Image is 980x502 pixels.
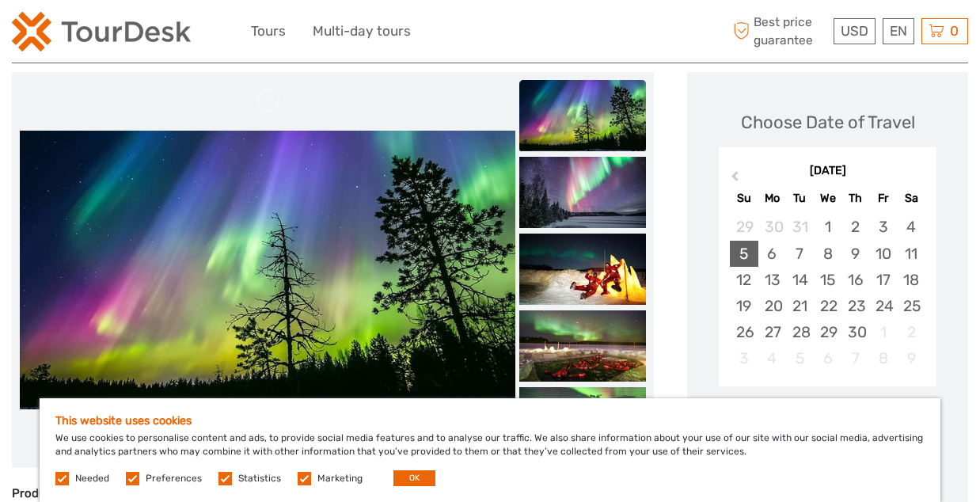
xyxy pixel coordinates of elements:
[786,267,814,293] div: Choose Tuesday, April 14th, 2026
[519,80,646,151] img: 8899bcf88f9e40f5b8019edc6f9c760d_slider_thumbnail.jpeg
[869,319,897,345] div: Not available Friday, May 1st, 2026
[724,214,931,371] div: month 2026-04
[814,345,841,371] div: Not available Wednesday, May 6th, 2026
[786,345,814,371] div: Not available Tuesday, May 5th, 2026
[869,345,897,371] div: Not available Friday, May 8th, 2026
[897,345,925,371] div: Not available Saturday, May 9th, 2026
[814,241,841,267] div: Choose Wednesday, April 8th, 2026
[897,293,925,319] div: Choose Saturday, April 25th, 2026
[786,319,814,345] div: Choose Tuesday, April 28th, 2026
[12,486,90,500] strong: Product code:
[841,267,869,293] div: Choose Thursday, April 16th, 2026
[814,214,841,240] div: Choose Wednesday, April 1st, 2026
[758,293,786,319] div: Choose Monday, April 20th, 2026
[786,241,814,267] div: Choose Tuesday, April 7th, 2026
[519,234,646,305] img: d1665aacbfd8463190ad2b229b60f578_slider_thumbnail.jpeg
[75,472,109,485] label: Needed
[758,345,786,371] div: Not available Monday, May 4th, 2026
[814,319,841,345] div: Choose Wednesday, April 29th, 2026
[758,319,786,345] div: Choose Monday, April 27th, 2026
[841,345,869,371] div: Not available Thursday, May 7th, 2026
[869,267,897,293] div: Choose Friday, April 17th, 2026
[786,293,814,319] div: Choose Tuesday, April 21st, 2026
[897,319,925,345] div: Not available Saturday, May 2nd, 2026
[758,267,786,293] div: Choose Monday, April 13th, 2026
[841,188,869,209] div: Th
[40,398,940,502] div: We use cookies to personalise content and ads, to provide social media features and to analyse ou...
[841,319,869,345] div: Choose Thursday, April 30th, 2026
[841,23,868,39] span: USD
[519,310,646,382] img: 2c545d37d47944ccaeb2db73ade12bdf_slider_thumbnail.jpeg
[393,470,435,486] button: OK
[841,241,869,267] div: Choose Thursday, April 9th, 2026
[814,267,841,293] div: Choose Wednesday, April 15th, 2026
[730,267,758,293] div: Choose Sunday, April 12th, 2026
[729,13,830,48] span: Best price guarantee
[897,214,925,240] div: Choose Saturday, April 4th, 2026
[182,25,201,44] button: Open LiveChat chat widget
[869,241,897,267] div: Choose Friday, April 10th, 2026
[730,188,758,209] div: Su
[897,267,925,293] div: Choose Saturday, April 18th, 2026
[897,188,925,209] div: Sa
[146,472,202,485] label: Preferences
[786,214,814,240] div: Choose Tuesday, March 31st, 2026
[814,293,841,319] div: Choose Wednesday, April 22nd, 2026
[741,110,915,135] div: Choose Date of Travel
[869,188,897,209] div: Fr
[758,241,786,267] div: Choose Monday, April 6th, 2026
[12,12,191,51] img: 2254-3441b4b5-4e5f-4d00-b396-31f1d84a6ebf_logo_small.png
[883,18,914,44] div: EN
[730,241,758,267] div: Choose Sunday, April 5th, 2026
[519,157,646,228] img: 08a89bc16b91441cb4b312e29a1f325a_slider_thumbnail.jpeg
[720,167,746,192] button: Previous Month
[841,293,869,319] div: Choose Thursday, April 23rd, 2026
[251,20,286,43] a: Tours
[948,23,961,39] span: 0
[22,28,179,40] p: We're away right now. Please check back later!
[841,214,869,240] div: Choose Thursday, April 2nd, 2026
[55,414,925,428] h5: This website uses cookies
[730,214,758,240] div: Choose Sunday, March 29th, 2026
[758,188,786,209] div: Mo
[786,188,814,209] div: Tu
[814,188,841,209] div: We
[869,214,897,240] div: Choose Friday, April 3rd, 2026
[758,214,786,240] div: Choose Monday, March 30th, 2026
[317,472,363,485] label: Marketing
[869,293,897,319] div: Choose Friday, April 24th, 2026
[730,345,758,371] div: Not available Sunday, May 3rd, 2026
[897,241,925,267] div: Choose Saturday, April 11th, 2026
[238,472,281,485] label: Statistics
[20,131,515,409] img: 8899bcf88f9e40f5b8019edc6f9c760d_main_slider.jpeg
[730,293,758,319] div: Choose Sunday, April 19th, 2026
[313,20,411,43] a: Multi-day tours
[719,163,936,180] div: [DATE]
[730,319,758,345] div: Choose Sunday, April 26th, 2026
[519,387,646,458] img: c42a4a76e55e4c3389d2caadb45e4160_slider_thumbnail.jpeg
